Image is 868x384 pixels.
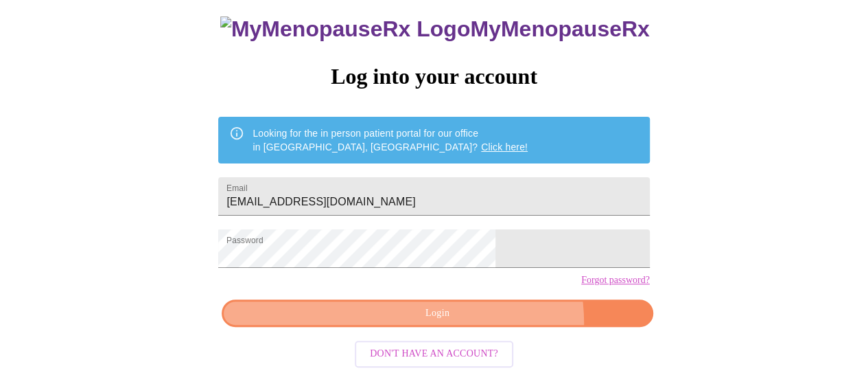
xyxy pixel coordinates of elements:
[253,121,528,159] div: Looking for the in person patient portal for our office in [GEOGRAPHIC_DATA], [GEOGRAPHIC_DATA]?
[237,305,637,322] span: Login
[370,346,498,363] span: Don't have an account?
[220,16,650,42] h3: MyMenopauseRx
[222,300,653,328] button: Login
[218,64,649,89] h3: Log into your account
[355,341,513,368] button: Don't have an account?
[220,16,470,42] img: MyMenopauseRx Logo
[581,275,650,286] a: Forgot password?
[351,347,517,359] a: Don't have an account?
[481,142,528,153] a: Click here!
